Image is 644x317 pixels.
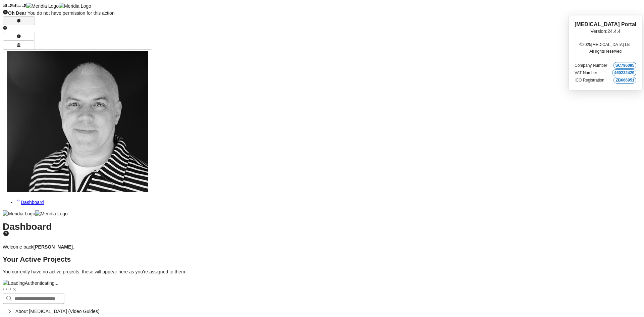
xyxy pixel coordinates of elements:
span: Dashboard [21,200,44,205]
li: VAT Number [575,69,636,76]
span: Authenticating... [25,280,58,286]
li: All rights reserved [575,48,636,55]
strong: Oh Dear [8,10,26,16]
img: Loading [3,280,25,286]
strong: [MEDICAL_DATA] Portal [575,21,636,27]
li: Version: 24.4.4 [575,28,636,35]
p: You currently have no active projects, these will appear here as you're assigned to them. [3,268,641,275]
div: 460232429 [612,69,636,76]
p: Welcome back . [3,244,641,250]
img: Meridia Logo [35,210,68,217]
img: Meridia Logo [26,3,59,9]
img: Meridia Logo [59,3,91,9]
div: ZB666951 [613,77,636,84]
li: Company Number [575,62,636,69]
span: You do not have permission for this action [8,10,115,16]
h2: Your Active Projects [3,256,641,263]
div: SC796095 [613,62,637,69]
img: Meridia Logo [3,210,35,217]
img: Profile Icon [7,51,148,192]
strong: [PERSON_NAME] [34,244,73,250]
a: Dashboard [16,200,44,205]
li: © 2025 [MEDICAL_DATA] Ltd. [575,41,636,48]
h1: Dashboard [3,223,641,237]
li: ICO Registration [575,77,636,84]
